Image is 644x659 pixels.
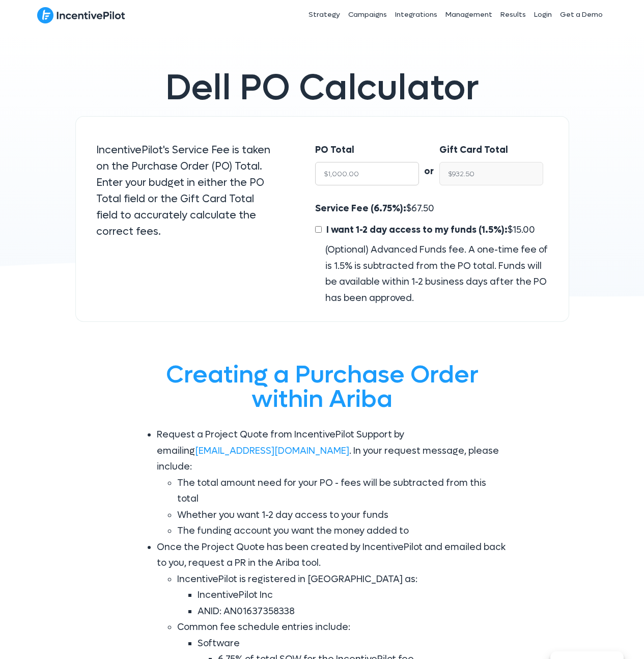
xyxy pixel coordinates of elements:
[177,475,508,507] li: The total amount need for your PO - fees will be subtracted from this total
[195,445,349,457] a: [EMAIL_ADDRESS][DOMAIN_NAME]
[530,2,556,28] a: Login
[235,2,607,28] nav: Header Menu
[198,603,508,620] li: ANID: AN01637358338
[496,2,530,28] a: Results
[165,65,479,111] span: Dell PO Calculator
[556,2,607,28] a: Get a Demo
[324,224,535,236] span: $
[326,224,508,236] span: I want 1-2 day access to my funds (1.5%):
[441,2,496,28] a: Management
[177,571,508,620] li: IncentivePilot is registered in [GEOGRAPHIC_DATA] as:
[391,2,441,28] a: Integrations
[513,224,535,236] span: 15.00
[411,203,434,214] span: 67.50
[96,142,275,240] p: IncentivePilot's Service Fee is taken on the Purchase Order (PO) Total. Enter your budget in eith...
[315,226,322,233] input: I want 1-2 day access to my funds (1.5%):$15.00
[177,523,508,539] li: The funding account you want the money added to
[315,201,548,306] div: $
[177,507,508,524] li: Whether you want 1-2 day access to your funds
[439,142,508,158] label: Gift Card Total
[315,142,354,158] label: PO Total
[304,2,344,28] a: Strategy
[315,242,548,306] div: (Optional) Advanced Funds fee. A one-time fee of is 1.5% is subtracted from the PO total. Funds w...
[157,427,508,539] li: Request a Project Quote from IncentivePilot Support by emailing . In your request message, please...
[344,2,391,28] a: Campaigns
[315,203,406,214] span: Service Fee (6.75%):
[419,142,439,180] div: or
[37,7,125,24] img: IncentivePilot
[198,587,508,603] li: IncentivePilot Inc
[166,359,479,415] span: Creating a Purchase Order within Ariba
